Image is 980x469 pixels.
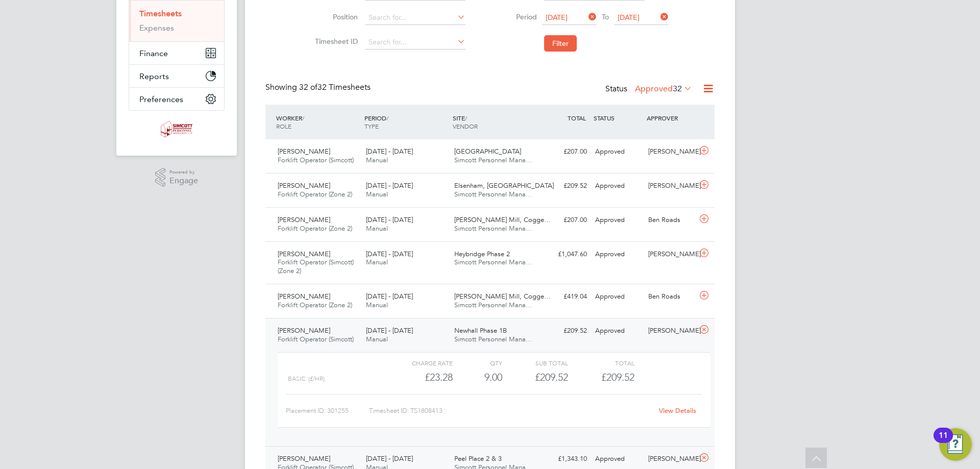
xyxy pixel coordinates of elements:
[139,48,168,58] span: Finance
[139,71,169,81] span: Reports
[538,323,591,339] div: £209.52
[278,190,352,199] span: Forklift Operator (Zone 2)
[129,88,224,110] button: Preferences
[278,292,330,301] span: [PERSON_NAME]
[366,326,413,335] span: [DATE] - [DATE]
[546,13,568,22] span: [DATE]
[635,84,692,94] label: Approved
[644,143,697,160] div: [PERSON_NAME]
[129,121,225,137] a: Go to home page
[454,250,510,258] span: Heybridge Phase 2
[644,212,697,229] div: Ben Roads
[538,246,591,263] div: £1,047.60
[274,109,362,135] div: WORKER
[129,42,224,64] button: Finance
[450,109,538,135] div: SITE
[387,369,453,386] div: £23.28
[366,190,388,199] span: Manual
[139,9,182,18] a: Timesheets
[454,215,551,224] span: [PERSON_NAME] Mill, Cogge…
[278,335,354,343] span: Forklift Operator (Simcott)
[591,323,644,339] div: Approved
[601,371,634,383] span: £209.52
[453,357,502,369] div: QTY
[644,178,697,194] div: [PERSON_NAME]
[286,403,369,419] div: Placement ID: 301255
[939,435,948,449] div: 11
[365,11,465,25] input: Search for...
[618,13,640,22] span: [DATE]
[129,65,224,87] button: Reports
[366,258,388,266] span: Manual
[278,301,352,309] span: Forklift Operator (Zone 2)
[644,288,697,305] div: Ben Roads
[453,122,478,130] span: VENDOR
[454,301,532,309] span: Simcott Personnel Mana…
[278,224,352,233] span: Forklift Operator (Zone 2)
[538,451,591,467] div: £1,343.10
[599,10,612,23] span: To
[454,326,507,335] span: Newhall Phase 1B
[278,181,330,190] span: [PERSON_NAME]
[369,403,652,419] div: Timesheet ID: TS1808413
[454,454,502,463] span: Peel Place 2 & 3
[591,109,644,127] div: STATUS
[288,375,325,382] span: Basic (£/HR)
[139,94,183,104] span: Preferences
[278,147,330,156] span: [PERSON_NAME]
[299,82,371,92] span: 32 Timesheets
[366,181,413,190] span: [DATE] - [DATE]
[591,288,644,305] div: Approved
[644,246,697,263] div: [PERSON_NAME]
[169,168,198,177] span: Powered by
[278,250,330,258] span: [PERSON_NAME]
[454,292,551,301] span: [PERSON_NAME] Mill, Cogge…
[312,37,358,46] label: Timesheet ID
[465,114,467,122] span: /
[454,190,532,199] span: Simcott Personnel Mana…
[366,250,413,258] span: [DATE] - [DATE]
[454,258,532,266] span: Simcott Personnel Mana…
[276,122,291,130] span: ROLE
[454,147,521,156] span: [GEOGRAPHIC_DATA]
[538,178,591,194] div: £209.52
[454,335,532,343] span: Simcott Personnel Mana…
[278,326,330,335] span: [PERSON_NAME]
[366,335,388,343] span: Manual
[139,23,174,33] a: Expenses
[169,177,198,185] span: Engage
[591,451,644,467] div: Approved
[366,224,388,233] span: Manual
[278,454,330,463] span: [PERSON_NAME]
[591,143,644,160] div: Approved
[386,114,388,122] span: /
[502,357,568,369] div: Sub Total
[568,357,634,369] div: Total
[644,451,697,467] div: [PERSON_NAME]
[278,258,354,275] span: Forklift Operator (Simcott) (Zone 2)
[673,84,682,94] span: 32
[502,369,568,386] div: £209.52
[939,428,972,461] button: Open Resource Center, 11 new notifications
[362,109,450,135] div: PERIOD
[278,156,354,164] span: Forklift Operator (Simcott)
[364,122,379,130] span: TYPE
[302,114,304,122] span: /
[366,215,413,224] span: [DATE] - [DATE]
[454,156,532,164] span: Simcott Personnel Mana…
[453,369,502,386] div: 9.00
[591,246,644,263] div: Approved
[538,288,591,305] div: £419.04
[659,406,696,415] a: View Details
[538,212,591,229] div: £207.00
[366,156,388,164] span: Manual
[366,147,413,156] span: [DATE] - [DATE]
[265,82,373,93] div: Showing
[312,12,358,21] label: Position
[365,35,465,50] input: Search for...
[161,121,193,137] img: simcott-logo-retina.png
[366,292,413,301] span: [DATE] - [DATE]
[278,215,330,224] span: [PERSON_NAME]
[544,35,577,52] button: Filter
[299,82,317,92] span: 32 of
